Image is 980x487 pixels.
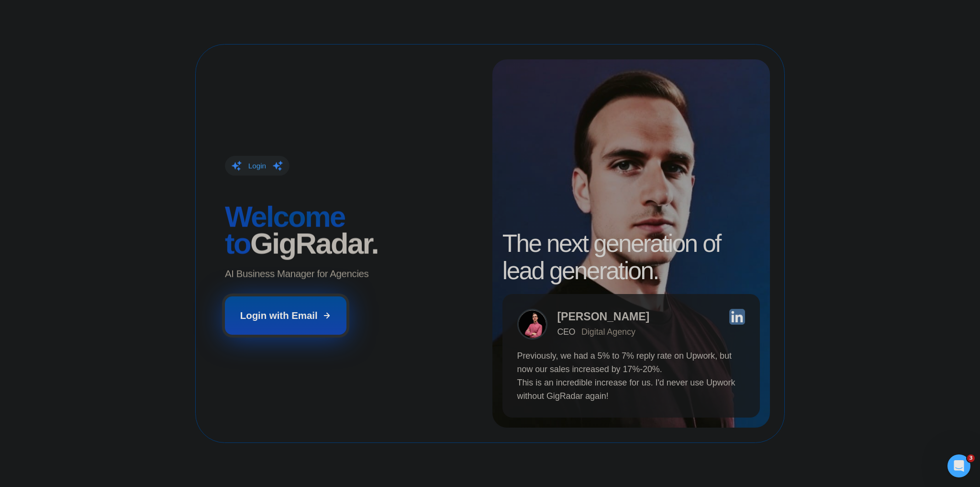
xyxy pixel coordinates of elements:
[502,230,760,284] h2: The next generation of lead generation.
[517,349,746,403] p: Previously, we had a 5% to 7% reply rate on Upwork, but now our sales increased by 17%-20%. This ...
[225,296,346,334] button: Login with Email
[557,311,649,322] div: [PERSON_NAME]
[557,327,575,337] div: CEO
[947,454,970,477] iframe: Intercom live chat
[248,161,266,170] div: Login
[967,454,975,462] span: 3
[581,327,635,337] div: Digital Agency
[225,200,345,260] span: Welcome to
[225,267,368,280] p: AI Business Manager for Agencies
[225,203,478,257] h2: ‍ GigRadar.
[240,309,318,322] div: Login with Email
